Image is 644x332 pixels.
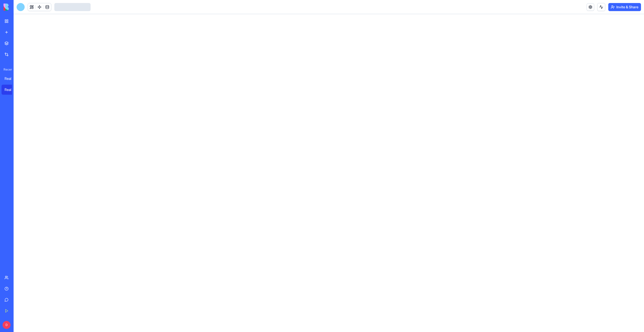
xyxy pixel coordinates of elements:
div: Real Estate AI Assistant [5,76,19,81]
span: D [3,321,11,329]
div: Real Estate AI Assistant [5,87,19,92]
span: Recent [2,68,12,72]
img: logo [4,4,35,11]
button: Invite & Share [608,3,641,11]
a: Real Estate AI Assistant [2,85,22,95]
a: Real Estate AI Assistant [2,74,22,84]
